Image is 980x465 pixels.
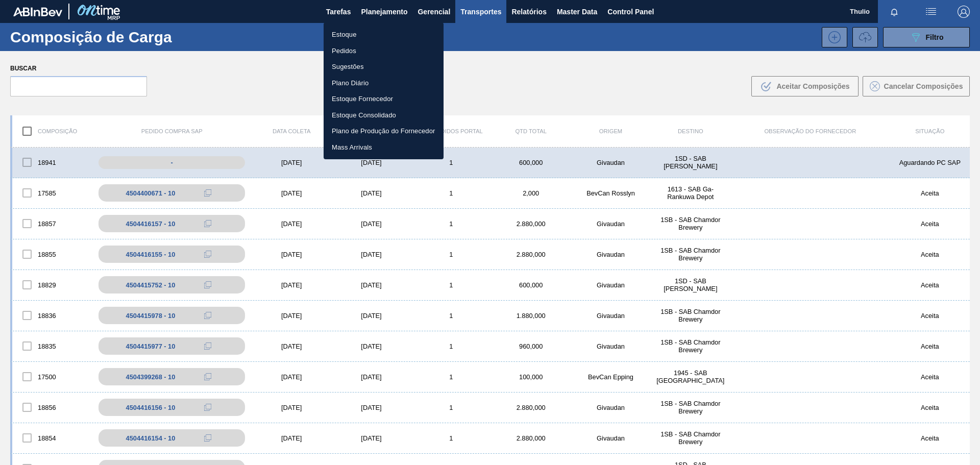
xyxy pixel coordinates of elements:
[324,107,444,124] a: Estoque Consolidado
[324,139,444,156] a: Mass Arrivals
[324,75,444,91] a: Plano Diário
[324,123,444,139] a: Plano de Produção do Fornecedor
[324,43,444,59] a: Pedidos
[324,91,444,107] a: Estoque Fornecedor
[324,27,444,43] a: Estoque
[324,59,444,75] a: Sugestões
